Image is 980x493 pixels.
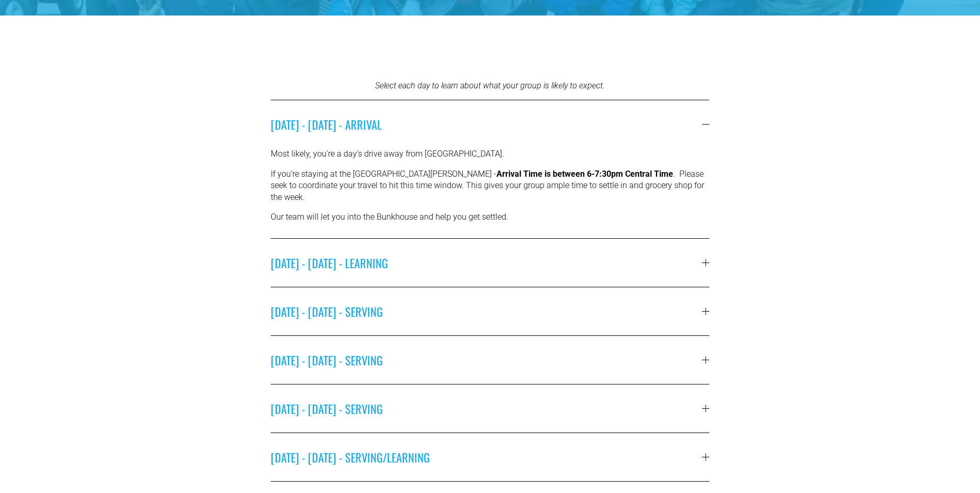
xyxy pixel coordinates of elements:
span: [DATE] - [DATE] - ARRIVAL [271,116,703,133]
p: If you’re staying at the [GEOGRAPHIC_DATA][PERSON_NAME] - . Please seek to coordinate your travel... [271,168,710,203]
button: [DATE] - [DATE] - SERVING/LEARNING [271,433,710,481]
button: [DATE] - [DATE] - LEARNING [271,239,710,287]
p: Most likely, you're a day's drive away from [GEOGRAPHIC_DATA]. [271,148,710,160]
div: [DATE] - [DATE] - ARRIVAL [271,148,710,238]
p: Our team will let you into the Bunkhouse and help you get settled. [271,211,710,223]
button: [DATE] - [DATE] - ARRIVAL [271,100,710,148]
span: [DATE] - [DATE] - SERVING [271,400,703,417]
button: [DATE] - [DATE] - SERVING [271,336,710,384]
strong: Arrival Time is between 6-7:30pm Central Time [496,169,673,179]
button: [DATE] - [DATE] - SERVING [271,287,710,335]
span: [DATE] - [DATE] - SERVING/LEARNING [271,449,703,466]
span: [DATE] - [DATE] - LEARNING [271,254,703,271]
span: [DATE] - [DATE] - SERVING [271,351,703,368]
em: Select each day to learn about what your group is likely to expect. [375,81,605,90]
button: [DATE] - [DATE] - SERVING [271,384,710,433]
span: [DATE] - [DATE] - SERVING [271,303,703,320]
